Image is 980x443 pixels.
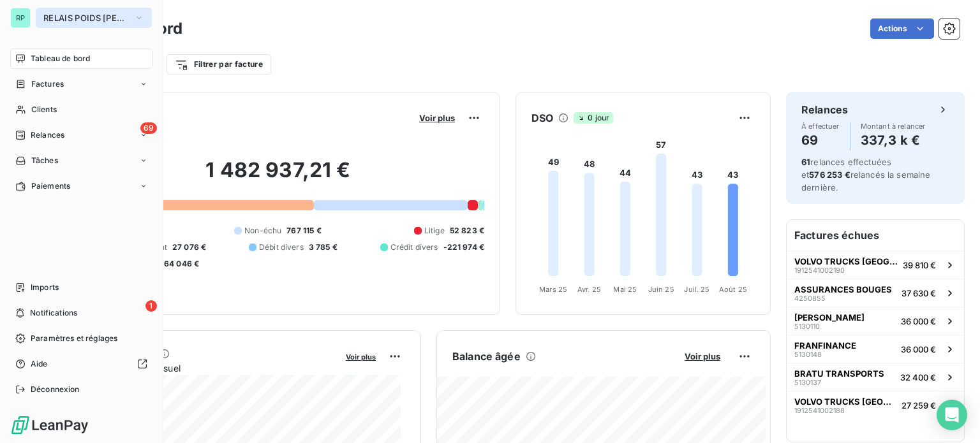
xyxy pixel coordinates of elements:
[10,8,31,28] div: RP
[10,99,152,120] a: Clients
[787,220,964,251] h6: Factures échues
[31,78,64,90] span: Factures
[72,157,484,196] h2: 1 482 937,21 €
[160,258,199,270] span: -64 046 €
[809,170,850,180] span: 576 253 €
[10,176,152,196] a: Paiements
[794,368,884,379] span: BRATU TRANSPORTS
[903,260,936,270] span: 39 810 €
[613,285,637,294] tspan: Mai 25
[681,351,724,362] button: Voir plus
[900,372,936,382] span: 32 400 €
[787,251,964,279] button: VOLVO TRUCKS [GEOGRAPHIC_DATA]191254100219039 810 €
[539,285,567,294] tspan: Mars 25
[31,384,80,395] span: Déconnexion
[794,266,845,274] span: 1912541002190
[719,285,747,294] tspan: Août 25
[10,48,152,69] a: Tableau de bord
[794,396,896,407] span: VOLVO TRUCKS [GEOGRAPHIC_DATA]
[10,125,152,145] a: 69Relances
[450,225,484,236] span: 52 823 €
[901,344,936,354] span: 36 000 €
[145,300,157,312] span: 1
[902,400,936,410] span: 27 259 €
[31,333,117,344] span: Paramètres et réglages
[787,391,964,419] button: VOLVO TRUCKS [GEOGRAPHIC_DATA]191254100218827 259 €
[574,112,613,124] span: 0 jour
[794,284,892,294] span: ASSURANCES BOUGES
[10,74,152,94] a: Factures
[801,157,810,167] span: 61
[342,351,380,362] button: Voir plus
[10,277,152,298] a: Imports
[31,104,57,115] span: Clients
[794,294,826,302] span: 4250855
[577,285,601,294] tspan: Avr. 25
[415,112,459,124] button: Voir plus
[787,307,964,335] button: [PERSON_NAME]513011036 000 €
[861,122,926,130] span: Montant à relancer
[901,316,936,326] span: 36 000 €
[172,242,206,253] span: 27 076 €
[10,150,152,171] a: Tâches
[648,285,674,294] tspan: Juin 25
[72,361,337,375] span: Chiffre d'affaires mensuel
[684,285,709,294] tspan: Juil. 25
[443,242,485,253] span: -221 974 €
[419,113,455,123] span: Voir plus
[801,102,848,117] h6: Relances
[870,18,934,39] button: Actions
[902,288,936,298] span: 37 630 €
[167,54,271,75] button: Filtrer par facture
[861,130,926,150] h4: 337,3 k €
[794,407,845,414] span: 1912541002188
[10,354,152,374] a: Aide
[801,122,840,130] span: À effectuer
[787,363,964,391] button: BRATU TRANSPORTS513013732 400 €
[244,225,281,236] span: Non-échu
[31,282,59,293] span: Imports
[259,242,304,253] span: Débit divers
[10,328,152,349] a: Paramètres et réglages
[787,279,964,307] button: ASSURANCES BOUGES425085537 630 €
[43,13,129,23] span: RELAIS POIDS [PERSON_NAME]
[937,400,967,430] div: Open Intercom Messenger
[794,323,820,330] span: 5130110
[794,312,865,323] span: [PERSON_NAME]
[346,352,376,361] span: Voir plus
[685,351,720,361] span: Voir plus
[390,242,438,253] span: Crédit divers
[794,379,821,386] span: 5130137
[531,110,553,126] h6: DSO
[794,351,822,358] span: 5130148
[794,256,898,266] span: VOLVO TRUCKS [GEOGRAPHIC_DATA]
[286,225,321,236] span: 767 115 €
[10,415,89,435] img: Logo LeanPay
[309,242,338,253] span: 3 785 €
[31,180,70,192] span: Paiements
[452,349,521,364] h6: Balance âgée
[424,225,445,236] span: Litige
[31,53,90,64] span: Tableau de bord
[787,335,964,363] button: FRANFINANCE513014836 000 €
[794,340,856,351] span: FRANFINANCE
[801,130,840,150] h4: 69
[31,129,64,141] span: Relances
[31,358,48,370] span: Aide
[30,307,77,319] span: Notifications
[801,157,931,192] span: relances effectuées et relancés la semaine dernière.
[140,122,157,134] span: 69
[31,155,58,166] span: Tâches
